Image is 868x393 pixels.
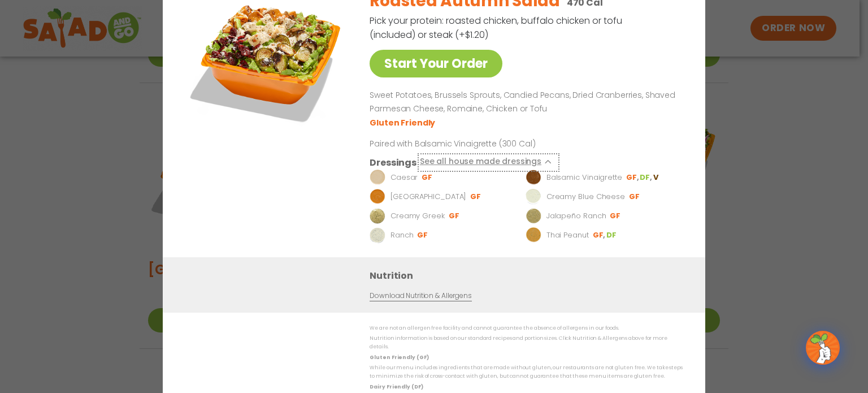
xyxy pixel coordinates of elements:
[390,191,466,202] p: [GEOGRAPHIC_DATA]
[370,208,385,224] img: Dressing preview image for Creamy Greek
[370,50,502,77] a: Start Your Order
[370,14,624,42] p: Pick your protein: roasted chicken, buffalo chicken or tofu (included) or steak (+$1.20)
[390,172,418,183] p: Caesar
[807,332,839,364] img: wpChatIcon
[422,172,433,183] li: GF
[526,208,541,224] img: Dressing preview image for Jalapeño Ranch
[546,191,625,202] p: Creamy Blue Cheese
[390,230,414,241] p: Ranch
[370,117,437,129] li: Gluten Friendly
[417,230,429,240] li: GF
[420,156,557,170] button: See all house made dressings
[370,269,688,283] h3: Nutrition
[526,227,541,243] img: Dressing preview image for Thai Peanut
[370,354,428,361] strong: Gluten Friendly (GF)
[370,156,416,170] h3: Dressings
[449,211,461,221] li: GF
[370,383,423,390] strong: Dairy Friendly (DF)
[526,189,541,205] img: Dressing preview image for Creamy Blue Cheese
[390,210,445,222] p: Creamy Greek
[370,227,385,243] img: Dressing preview image for Ranch
[640,172,653,183] li: DF
[546,172,622,183] p: Balsamic Vinaigrette
[546,230,589,241] p: Thai Peanut
[470,192,482,202] li: GF
[653,172,659,183] li: V
[370,89,678,116] p: Sweet Potatoes, Brussels Sprouts, Candied Pecans, Dried Cranberries, Shaved Parmesan Cheese, Roma...
[526,170,541,185] img: Dressing preview image for Balsamic Vinaigrette
[370,291,471,301] a: Download Nutrition & Allergens
[546,210,606,222] p: Jalapeño Ranch
[629,192,641,202] li: GF
[593,230,606,240] li: GF
[606,230,618,240] li: DF
[370,334,683,352] p: Nutrition information is based on our standard recipes and portion sizes. Click Nutrition & Aller...
[370,189,385,205] img: Dressing preview image for BBQ Ranch
[370,364,683,381] p: While our menu includes ingredients that are made without gluten, our restaurants are not gluten ...
[370,138,579,150] p: Paired with Balsamic Vinaigrette (300 Cal)
[370,324,683,332] p: We are not an allergen free facility and cannot guarantee the absence of allergens in our foods.
[626,172,640,183] li: GF
[610,211,622,221] li: GF
[370,170,385,185] img: Dressing preview image for Caesar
